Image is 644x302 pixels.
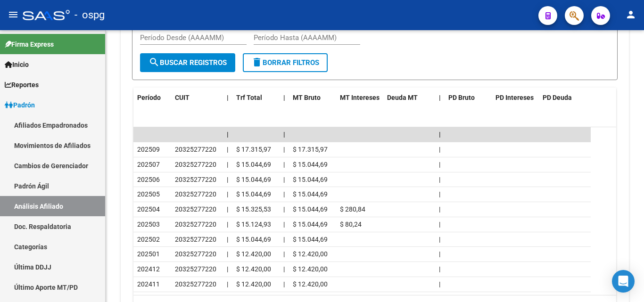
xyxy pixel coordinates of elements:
span: | [227,131,229,138]
datatable-header-cell: PD Bruto [445,88,492,108]
span: | [283,146,285,153]
span: 202506 [137,176,160,183]
span: | [439,94,441,101]
span: | [283,131,285,138]
span: MT Bruto [293,94,321,101]
span: | [283,265,285,273]
span: PD Bruto [448,94,475,101]
span: Buscar Registros [149,58,227,67]
span: | [227,205,228,213]
span: | [439,250,440,258]
span: 202412 [137,265,160,273]
span: | [283,94,285,101]
span: | [283,190,285,198]
span: $ 12.420,00 [293,280,328,288]
datatable-header-cell: PD Deuda [539,88,591,108]
span: | [227,176,228,183]
datatable-header-cell: Período [133,88,171,108]
span: 202505 [137,190,160,198]
mat-icon: search [149,57,160,68]
span: $ 280,84 [340,205,365,213]
span: | [227,190,228,198]
mat-icon: delete [251,57,263,68]
span: | [439,236,440,243]
span: | [227,265,228,273]
span: $ 80,24 [340,220,362,228]
span: 202501 [137,250,160,258]
span: $ 15.124,93 [236,220,271,228]
span: $ 12.420,00 [293,250,328,258]
span: $ 15.044,69 [293,161,328,168]
span: | [439,220,440,228]
span: $ 12.420,00 [236,265,271,273]
span: MT Intereses [340,94,380,101]
span: $ 12.420,00 [236,280,271,288]
span: 202504 [137,205,160,213]
span: | [227,280,228,288]
span: 202411 [137,280,160,288]
span: | [439,190,440,198]
span: Deuda MT [387,94,418,101]
span: 20325277220 [175,280,216,288]
span: | [283,176,285,183]
span: 202509 [137,146,160,153]
span: $ 17.315,97 [293,146,328,153]
span: | [439,131,441,138]
span: $ 15.044,69 [293,190,328,198]
mat-icon: person [625,9,636,20]
datatable-header-cell: Trf Total [232,88,280,108]
span: | [227,220,228,228]
span: | [283,250,285,258]
span: | [439,146,440,153]
datatable-header-cell: MT Intereses [336,88,383,108]
span: Inicio [5,59,29,70]
span: 20325277220 [175,205,216,213]
span: | [439,205,440,213]
datatable-header-cell: MT Bruto [289,88,336,108]
span: $ 15.044,69 [236,190,271,198]
span: | [283,161,285,168]
span: | [227,161,228,168]
datatable-header-cell: | [223,88,232,108]
div: Open Intercom Messenger [612,270,635,293]
datatable-header-cell: Deuda MT [383,88,435,108]
span: | [439,265,440,273]
mat-icon: menu [8,9,19,20]
span: $ 12.420,00 [236,250,271,258]
span: | [227,250,228,258]
span: | [439,161,440,168]
span: Trf Total [236,94,262,101]
span: | [227,236,228,243]
span: $ 15.044,69 [293,236,328,243]
span: | [283,205,285,213]
span: $ 12.420,00 [293,265,328,273]
span: | [227,94,229,101]
datatable-header-cell: | [280,88,289,108]
button: Buscar Registros [140,53,235,72]
span: 20325277220 [175,146,216,153]
span: $ 15.044,69 [236,176,271,183]
span: | [283,236,285,243]
span: $ 15.044,69 [236,161,271,168]
span: 20325277220 [175,250,216,258]
span: - ospg [74,5,105,25]
span: Período [137,94,161,101]
span: 20325277220 [175,176,216,183]
span: | [283,220,285,228]
span: | [227,146,228,153]
button: Borrar Filtros [243,53,328,72]
span: 20325277220 [175,190,216,198]
span: Borrar Filtros [251,58,319,67]
span: PD Deuda [543,94,572,101]
span: $ 15.044,69 [293,176,328,183]
span: 20325277220 [175,265,216,273]
span: 202507 [137,161,160,168]
datatable-header-cell: CUIT [171,88,223,108]
span: $ 15.044,69 [293,220,328,228]
span: $ 15.044,69 [236,236,271,243]
span: 202502 [137,236,160,243]
span: 202503 [137,220,160,228]
span: | [439,176,440,183]
span: Padrón [5,100,35,110]
span: Reportes [5,80,39,90]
